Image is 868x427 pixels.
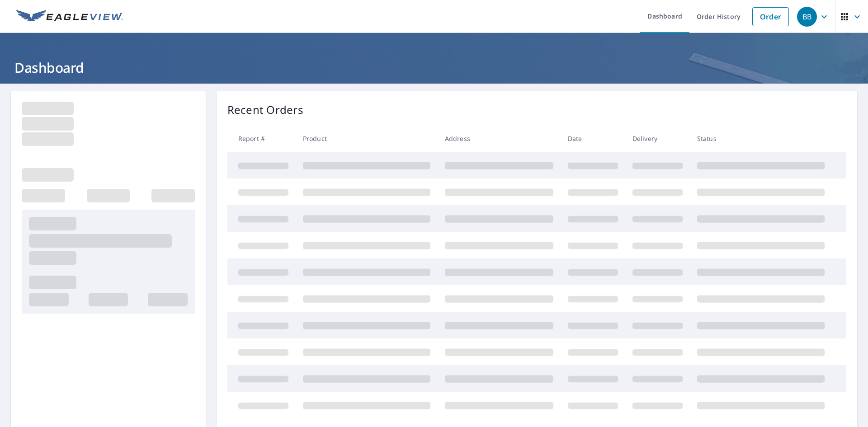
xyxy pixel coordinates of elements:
a: Order [752,7,789,26]
th: Status [690,125,832,152]
p: Recent Orders [227,102,303,118]
th: Date [561,125,625,152]
th: Product [296,125,438,152]
div: BB [797,7,817,27]
th: Delivery [625,125,690,152]
th: Report # [227,125,296,152]
h1: Dashboard [11,58,857,77]
img: EV Logo [16,10,123,23]
th: Address [438,125,561,152]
